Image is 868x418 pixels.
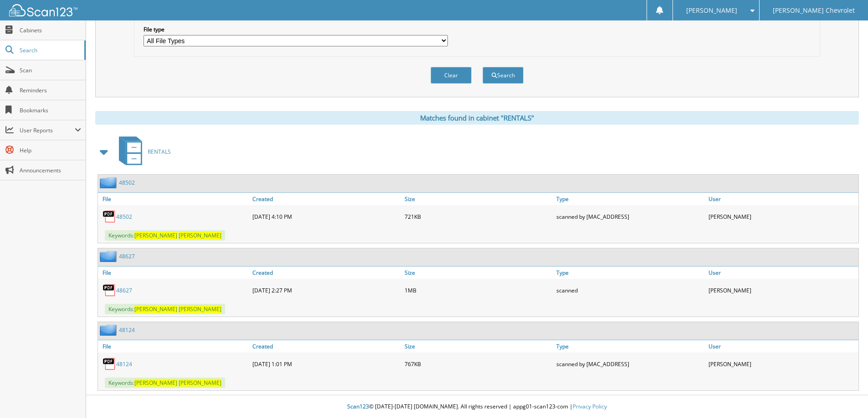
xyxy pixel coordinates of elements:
[20,26,81,34] span: Cabinets
[402,267,555,279] a: Size
[95,111,859,125] div: Matches found in cabinet "RENTALS"
[148,148,171,156] span: RENTALS
[119,179,135,186] a: 48502
[103,283,116,297] img: PDF.png
[773,8,855,13] span: [PERSON_NAME] Chevrolet
[134,232,177,239] span: [PERSON_NAME]
[100,177,119,188] img: folder2.png
[105,378,225,388] span: Keywords:
[20,86,81,94] span: Reminders
[706,355,858,373] div: [PERSON_NAME]
[20,106,81,114] span: Bookmarks
[402,340,555,353] a: Size
[134,305,177,313] span: [PERSON_NAME]
[554,267,706,279] a: Type
[250,193,402,205] a: Created
[402,193,555,205] a: Size
[179,305,221,313] span: [PERSON_NAME]
[573,403,607,410] a: Privacy Policy
[554,193,706,205] a: Type
[119,252,135,260] a: 48627
[9,4,77,16] img: scan123-logo-white.svg
[98,340,250,353] a: File
[483,67,524,84] button: Search
[431,67,472,84] button: Clear
[706,267,858,279] a: User
[103,357,116,371] img: PDF.png
[686,8,737,13] span: [PERSON_NAME]
[116,213,132,221] a: 48502
[98,193,250,205] a: File
[554,281,706,299] div: scanned
[20,66,81,74] span: Scan
[347,403,369,410] span: Scan123
[100,324,119,336] img: folder2.png
[250,355,402,373] div: [DATE] 1:01 PM
[100,251,119,262] img: folder2.png
[402,281,555,299] div: 1MB
[20,46,80,54] span: Search
[116,360,132,368] a: 48124
[98,267,250,279] a: File
[179,379,221,387] span: [PERSON_NAME]
[119,326,135,334] a: 48124
[402,207,555,226] div: 721KB
[822,374,868,418] iframe: Chat Widget
[554,207,706,226] div: scanned by [MAC_ADDRESS]
[105,304,225,314] span: Keywords:
[20,126,75,134] span: User Reports
[144,25,448,33] label: File type
[179,232,221,239] span: [PERSON_NAME]
[706,207,858,226] div: [PERSON_NAME]
[20,146,81,154] span: Help
[554,340,706,353] a: Type
[250,340,402,353] a: Created
[250,207,402,226] div: [DATE] 4:10 PM
[20,166,81,174] span: Announcements
[105,230,225,241] span: Keywords:
[250,267,402,279] a: Created
[706,193,858,205] a: User
[116,287,132,294] a: 48627
[250,281,402,299] div: [DATE] 2:27 PM
[554,355,706,373] div: scanned by [MAC_ADDRESS]
[86,396,868,418] div: © [DATE]-[DATE] [DOMAIN_NAME]. All rights reserved | appg01-scan123-com |
[103,210,116,223] img: PDF.png
[113,134,171,170] a: RENTALS
[402,355,555,373] div: 767KB
[706,281,858,299] div: [PERSON_NAME]
[134,379,177,387] span: [PERSON_NAME]
[706,340,858,353] a: User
